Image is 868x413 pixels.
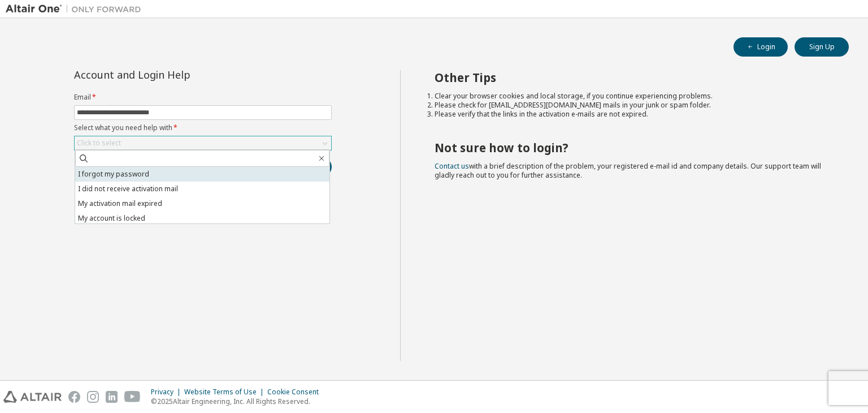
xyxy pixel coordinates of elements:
[124,391,141,403] img: youtube.svg
[435,161,469,171] a: Contact us
[74,70,280,79] div: Account and Login Help
[75,167,329,182] li: I forgot my password
[77,139,121,148] div: Click to select
[6,3,147,15] img: Altair One
[106,391,118,403] img: linkedin.svg
[435,110,829,119] li: Please verify that the links in the activation e-mails are not expired.
[435,70,829,85] h2: Other Tips
[151,397,325,406] p: © 2025 Altair Engineering, Inc. All Rights Reserved.
[435,101,829,110] li: Please check for [EMAIL_ADDRESS][DOMAIN_NAME] mails in your junk or spam folder.
[795,37,849,57] button: Sign Up
[435,140,829,155] h2: Not sure how to login?
[151,388,184,397] div: Privacy
[74,123,332,132] label: Select what you need help with
[734,37,788,57] button: Login
[87,391,99,403] img: instagram.svg
[435,161,821,180] span: with a brief description of the problem, your registered e-mail id and company details. Our suppo...
[68,391,80,403] img: facebook.svg
[435,92,829,101] li: Clear your browser cookies and local storage, if you continue experiencing problems.
[184,388,267,397] div: Website Terms of Use
[3,391,62,403] img: altair_logo.svg
[74,93,332,102] label: Email
[267,388,325,397] div: Cookie Consent
[75,136,331,150] div: Click to select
